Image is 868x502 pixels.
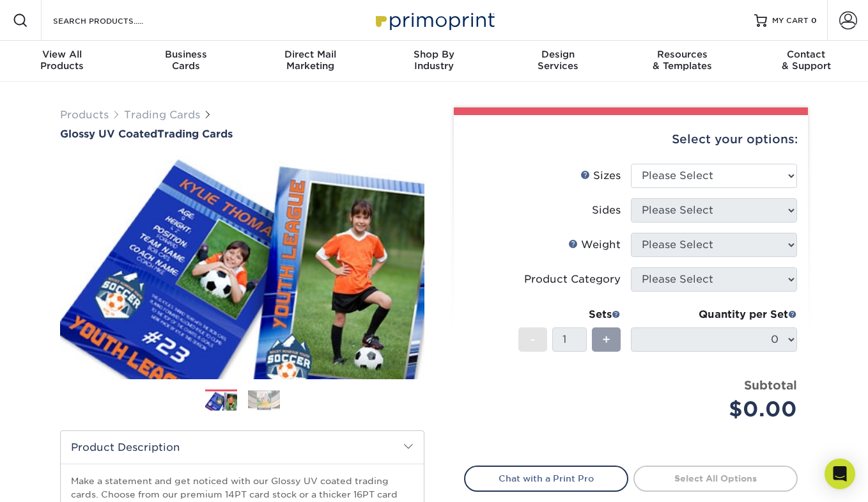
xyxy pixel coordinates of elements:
[772,15,809,26] span: MY CART
[602,330,610,349] span: +
[524,272,621,287] div: Product Category
[620,41,744,82] a: Resources& Templates
[620,49,744,72] div: & Templates
[52,13,176,28] input: SEARCH PRODUCTS.....
[496,41,620,82] a: DesignServices
[518,307,621,322] div: Sets
[744,41,868,82] a: Contact& Support
[124,49,248,72] div: Cards
[60,128,424,140] a: Glossy UV CoatedTrading Cards
[372,49,496,60] span: Shop By
[248,49,372,72] div: Marketing
[592,203,621,218] div: Sides
[124,41,248,82] a: BusinessCards
[248,49,372,60] span: Direct Mail
[640,394,797,425] div: $0.00
[248,41,372,82] a: Direct MailMarketing
[372,41,496,82] a: Shop ByIndustry
[60,141,424,393] img: Glossy UV Coated 01
[580,168,621,184] div: Sizes
[60,109,109,121] a: Products
[631,307,797,322] div: Quantity per Set
[530,330,536,349] span: -
[464,466,628,491] a: Chat with a Print Pro
[370,6,498,34] img: Primoprint
[248,390,280,410] img: Trading Cards 02
[744,49,868,72] div: & Support
[633,466,798,491] a: Select All Options
[60,128,424,140] h1: Trading Cards
[60,128,157,140] span: Glossy UV Coated
[496,49,620,72] div: Services
[568,237,621,253] div: Weight
[620,49,744,60] span: Resources
[811,16,817,25] span: 0
[464,115,798,164] div: Select your options:
[825,459,855,489] div: Open Intercom Messenger
[124,109,200,121] a: Trading Cards
[744,49,868,60] span: Contact
[744,378,797,392] strong: Subtotal
[372,49,496,72] div: Industry
[205,390,237,412] img: Trading Cards 01
[496,49,620,60] span: Design
[61,431,424,464] h2: Product Description
[124,49,248,60] span: Business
